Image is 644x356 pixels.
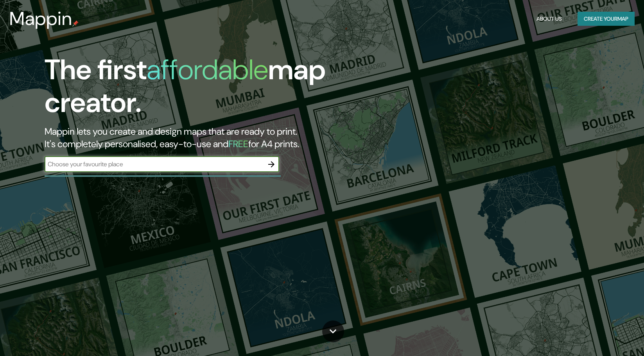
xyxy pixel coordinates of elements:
img: mappin-pin [72,20,79,27]
h5: FREE [228,138,248,150]
h1: The first map creator. [45,53,367,125]
h3: Mappin [9,8,72,30]
button: About Us [533,12,565,26]
h1: affordable [147,52,268,88]
button: Create yourmap [578,12,635,26]
input: Choose your favourite place [45,160,264,169]
h2: Mappin lets you create and design maps that are ready to print. It's completely personalised, eas... [45,125,367,150]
